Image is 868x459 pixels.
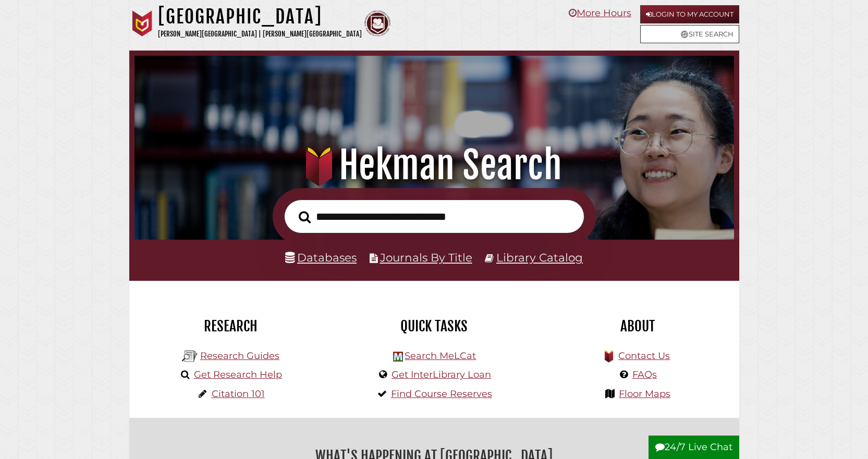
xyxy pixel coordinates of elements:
a: Get Research Help [194,369,282,380]
h1: [GEOGRAPHIC_DATA] [158,5,362,28]
a: Get InterLibrary Loan [392,369,491,380]
h2: Research [137,317,325,335]
a: Search MeLCat [405,350,476,362]
h2: Quick Tasks [340,317,528,335]
a: Research Guides [200,350,279,362]
a: Find Course Reserves [391,388,492,400]
a: FAQs [632,369,657,380]
img: Calvin University [129,10,155,36]
img: Hekman Library Logo [182,349,198,364]
a: Site Search [640,25,739,43]
a: Databases [285,251,357,264]
a: Citation 101 [212,388,265,400]
a: Floor Maps [619,388,670,400]
a: Login to My Account [640,5,739,23]
img: Hekman Library Logo [393,352,403,362]
h2: About [544,317,731,335]
a: Journals By Title [380,251,472,264]
h1: Hekman Search [147,142,720,188]
button: Search [294,208,316,227]
p: [PERSON_NAME][GEOGRAPHIC_DATA] | [PERSON_NAME][GEOGRAPHIC_DATA] [158,28,362,40]
img: Calvin Theological Seminary [364,10,390,36]
a: Library Catalog [496,251,583,264]
a: More Hours [569,7,631,19]
i: Search [299,210,311,224]
a: Contact Us [618,350,670,362]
